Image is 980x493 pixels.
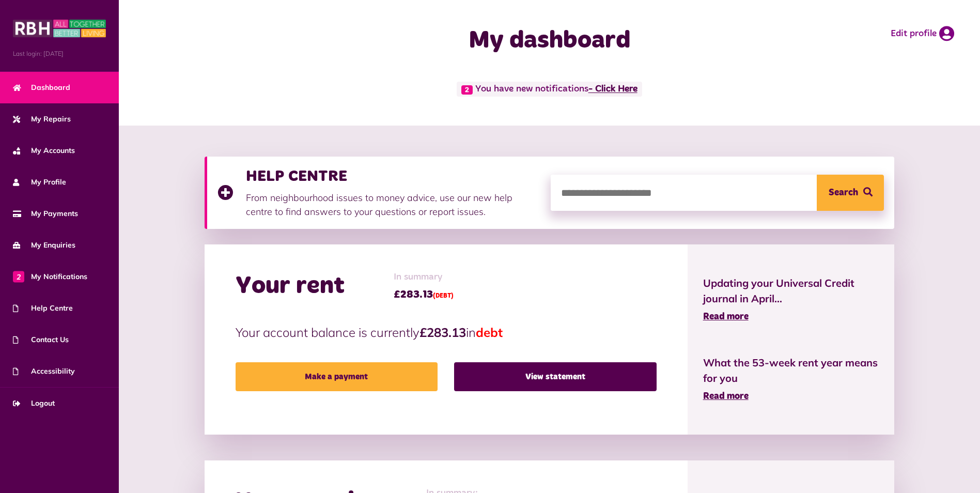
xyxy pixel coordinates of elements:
[703,355,879,404] a: What the 53-week rent year means for you Read more
[13,271,87,282] span: My Notifications
[829,175,858,211] span: Search
[13,82,70,93] span: Dashboard
[891,26,954,41] a: Edit profile
[13,177,66,188] span: My Profile
[817,175,884,211] button: Search
[13,240,75,251] span: My Enquiries
[476,325,503,340] span: debt
[236,362,438,391] a: Make a payment
[457,82,642,97] span: You have new notifications
[394,287,454,302] span: £283.13
[13,271,24,282] span: 2
[13,114,71,125] span: My Repairs
[13,398,55,409] span: Logout
[703,275,879,324] a: Updating your Universal Credit journal in April... Read more
[246,167,540,186] h3: HELP CENTRE
[13,208,78,219] span: My Payments
[588,85,637,94] a: - Click Here
[13,303,73,314] span: Help Centre
[236,271,345,301] h2: Your rent
[461,85,473,95] span: 2
[703,355,879,386] span: What the 53-week rent year means for you
[236,323,657,342] p: Your account balance is currently in
[394,270,454,284] span: In summary
[433,293,454,299] span: (DEBT)
[13,18,106,39] img: MyRBH
[703,392,749,401] span: Read more
[246,191,540,219] p: From neighbourhood issues to money advice, use our new help centre to find answers to your questi...
[703,275,879,306] span: Updating your Universal Credit journal in April...
[13,334,69,345] span: Contact Us
[703,312,749,321] span: Read more
[13,145,75,156] span: My Accounts
[13,49,106,58] span: Last login: [DATE]
[419,325,466,340] strong: £283.13
[13,366,75,377] span: Accessibility
[345,26,755,56] h1: My dashboard
[454,362,656,391] a: View statement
